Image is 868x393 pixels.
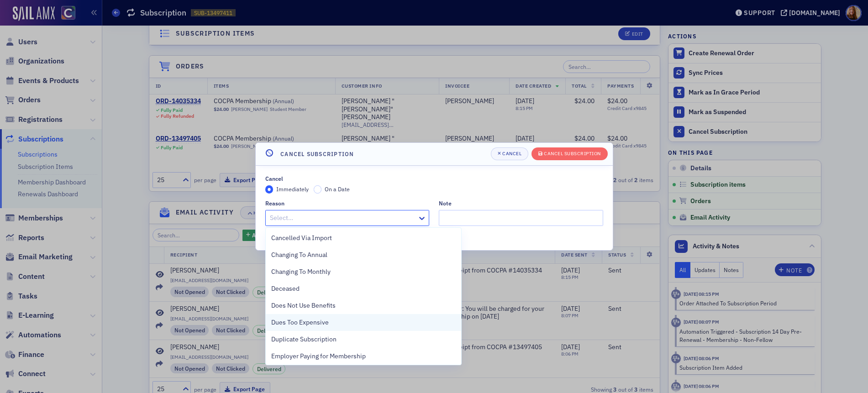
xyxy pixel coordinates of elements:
[271,233,332,243] span: Cancelled Via Import
[531,147,608,160] button: Cancel Subscription
[314,185,322,194] input: On a Date
[271,284,300,293] span: Deceased
[271,318,329,327] span: Dues Too Expensive
[491,147,529,160] button: Cancel
[271,250,327,260] span: Changing To Annual
[502,151,521,156] div: Cancel
[439,200,452,207] div: Note
[280,150,354,158] h4: Cancel Subscription
[544,151,601,156] div: Cancel Subscription
[271,351,366,361] span: Employer Paying for Membership
[265,175,283,182] div: Cancel
[271,301,336,310] span: Does Not Use Benefits
[325,185,350,193] span: On a Date
[271,335,337,344] span: Duplicate Subscription
[276,185,309,193] span: Immediately
[265,185,274,194] input: Immediately
[265,200,284,207] div: Reason
[271,267,331,277] span: Changing To Monthly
